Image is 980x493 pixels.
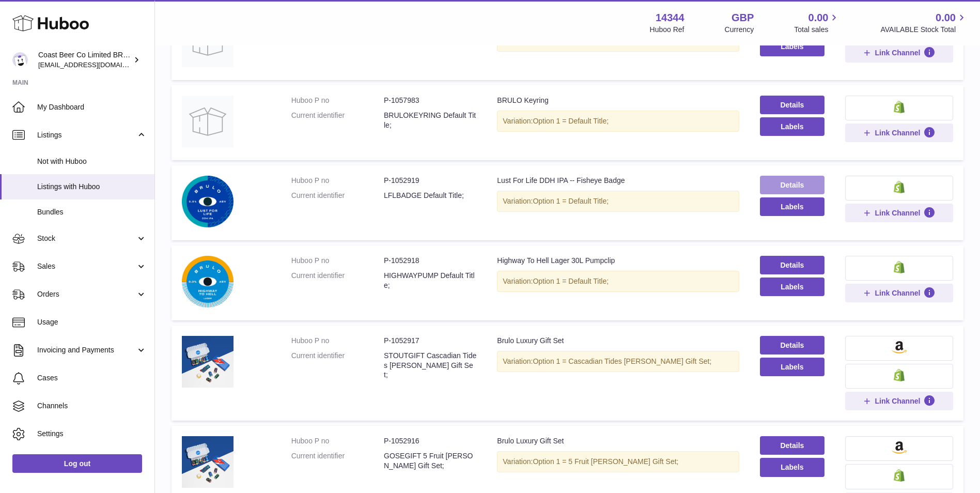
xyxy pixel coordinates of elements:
img: Lust For Life DDH IPA -- Fisheye Badge [182,176,234,227]
div: Currency [725,25,754,35]
a: Details [760,176,825,194]
dd: BRULOKEYRING Default Title; [384,111,476,130]
div: Lust For Life DDH IPA -- Fisheye Badge [497,176,739,186]
button: Link Channel [845,284,953,302]
button: Labels [760,358,825,376]
div: Highway To Hell Lager 30L Pumpclip [497,256,739,266]
span: Link Channel [875,208,920,218]
dt: Huboo P no [291,96,384,105]
div: Variation: [497,271,739,292]
img: BRULO Keyring [182,96,234,147]
span: Listings [37,130,136,140]
button: Link Channel [845,43,953,62]
dt: Huboo P no [291,176,384,186]
span: Invoicing and Payments [37,345,136,355]
img: shopify-small.png [894,469,905,482]
button: Labels [760,37,825,56]
span: Cases [37,373,147,383]
div: Variation: [497,111,739,132]
div: Coast Beer Co Limited BRULO [38,50,131,70]
span: Stock [37,234,136,243]
a: Details [760,336,825,355]
span: Option 1 = Default Title; [533,117,609,125]
button: Labels [760,117,825,136]
span: [EMAIL_ADDRESS][DOMAIN_NAME] [38,60,152,69]
span: Link Channel [875,396,920,406]
div: Brulo Luxury Gift Set [497,436,739,446]
span: Bundles [37,207,147,217]
dd: LFLBADGE Default Title; [384,191,476,201]
span: Usage [37,317,147,327]
span: Link Channel [875,288,920,298]
dt: Huboo P no [291,256,384,266]
div: BRULO Keyring [497,96,739,105]
img: Brulo Luxury Gift Set [182,336,234,388]
dt: Huboo P no [291,436,384,446]
dt: Current identifier [291,451,384,471]
span: Settings [37,429,147,439]
div: Variation: [497,351,739,372]
strong: 14344 [656,11,685,25]
a: Details [760,96,825,114]
a: Log out [12,454,142,473]
button: Labels [760,458,825,476]
dt: Huboo P no [291,336,384,346]
div: Variation: [497,191,739,212]
button: Labels [760,197,825,216]
dd: HIGHWAYPUMP Default Title; [384,271,476,290]
dt: Current identifier [291,351,384,380]
a: 0.00 Total sales [794,11,840,35]
span: 0.00 [808,11,829,25]
dt: Current identifier [291,271,384,290]
span: Option 1 = 5 Fruit [PERSON_NAME] Gift Set; [533,457,678,466]
img: shopify-small.png [894,369,905,381]
span: 0.00 [936,11,956,25]
span: Not with Huboo [37,157,147,166]
span: Option 1 = Default Title; [533,197,609,205]
img: internalAdmin-14344@internal.huboo.com [12,52,28,68]
div: Variation: [497,451,739,472]
span: Option 1 = Cascadian Tides [PERSON_NAME] Gift Set; [533,357,711,365]
dd: GOSEGIFT 5 Fruit [PERSON_NAME] Gift Set; [384,451,476,471]
div: Huboo Ref [650,25,685,35]
img: shopify-small.png [894,181,905,193]
dd: P-1052919 [384,176,476,186]
span: AVAILABLE Stock Total [880,25,968,35]
span: Link Channel [875,128,920,137]
dd: P-1052917 [384,336,476,346]
a: Details [760,256,825,274]
img: amazon-small.png [892,441,907,454]
span: Total sales [794,25,840,35]
dd: STOUTGIFT Cascadian Tides [PERSON_NAME] Gift Set; [384,351,476,380]
dd: P-1052916 [384,436,476,446]
a: 0.00 AVAILABLE Stock Total [880,11,968,35]
span: Channels [37,401,147,411]
button: Link Channel [845,204,953,222]
img: amazon-small.png [892,341,907,353]
span: Sales [37,261,136,271]
span: My Dashboard [37,102,147,112]
img: Brulo Luxury Gift Set [182,436,234,488]
dt: Current identifier [291,191,384,201]
span: Listings with Huboo [37,182,147,192]
span: Link Channel [875,48,920,57]
img: shopify-small.png [894,101,905,113]
span: Option 1 = Default Title; [533,277,609,285]
img: Highway To Hell Lager 30L Pumpclip [182,256,234,307]
dt: Current identifier [291,111,384,130]
a: Details [760,436,825,455]
button: Link Channel [845,124,953,142]
strong: GBP [732,11,754,25]
dd: P-1057983 [384,96,476,105]
img: shopify-small.png [894,261,905,273]
button: Link Channel [845,392,953,410]
span: Orders [37,289,136,299]
div: Brulo Luxury Gift Set [497,336,739,346]
button: Labels [760,278,825,296]
dd: P-1052918 [384,256,476,266]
